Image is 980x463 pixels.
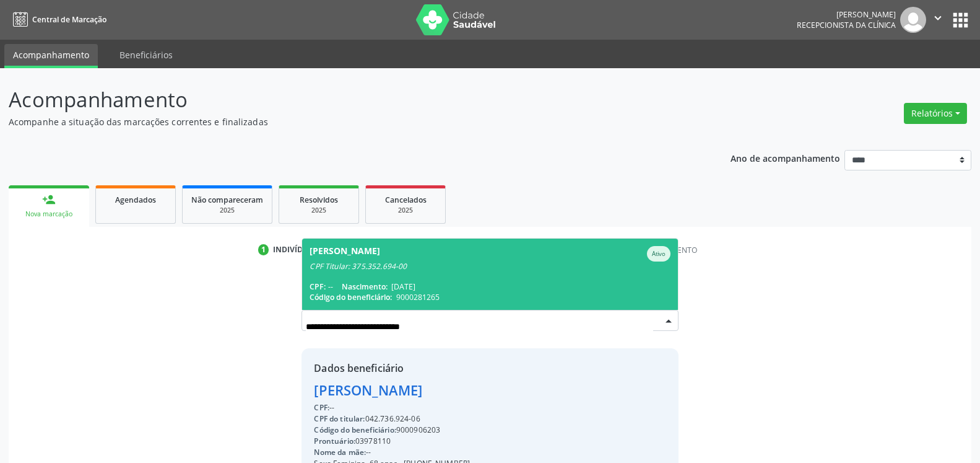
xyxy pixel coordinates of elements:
i:  [931,11,945,25]
span: Nascimento: [342,281,388,292]
img: img [900,7,926,33]
p: Acompanhamento [9,84,683,115]
div: 9000906203 [314,425,470,436]
a: Beneficiários [111,44,181,66]
span: Código do beneficiário: [314,425,396,435]
div: Dados beneficiário [314,361,470,376]
span: CPF: [310,281,326,292]
span: CPF do titular: [314,413,365,424]
a: Central de Marcação [9,9,106,30]
span: Resolvidos [300,195,338,205]
div: -- [314,447,470,458]
div: Indivíduo [273,244,314,255]
span: CPF: [314,402,329,413]
span: Central de Marcação [32,14,106,25]
span: [DATE] [391,281,415,292]
a: Acompanhamento [4,44,98,68]
div: 03978110 [314,436,470,447]
div: [PERSON_NAME] [797,9,896,20]
button:  [926,7,950,33]
span: Cancelados [385,195,427,205]
div: 2025 [375,206,436,215]
span: Código do beneficiário: [310,292,392,302]
div: Nova marcação [17,209,80,219]
div: -- [310,281,670,292]
span: 9000281265 [396,292,440,302]
span: Agendados [115,195,156,205]
button: Relatórios [904,103,967,124]
div: person_add [42,193,56,206]
span: Não compareceram [191,195,263,205]
div: [PERSON_NAME] [310,246,380,262]
button: apps [950,9,971,31]
div: 2025 [288,206,350,215]
span: Recepcionista da clínica [797,20,896,30]
small: Ativo [652,250,666,258]
div: 042.736.924-06 [314,413,470,425]
p: Acompanhe a situação das marcações correntes e finalizadas [9,115,683,128]
div: [PERSON_NAME] [314,380,470,400]
span: Nome da mãe: [314,447,366,457]
span: Prontuário: [314,436,355,446]
div: CPF Titular: 375.352.694-00 [310,262,670,271]
p: Ano de acompanhamento [731,150,840,165]
div: 1 [258,244,269,255]
div: -- [314,402,470,413]
div: 2025 [191,206,263,215]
